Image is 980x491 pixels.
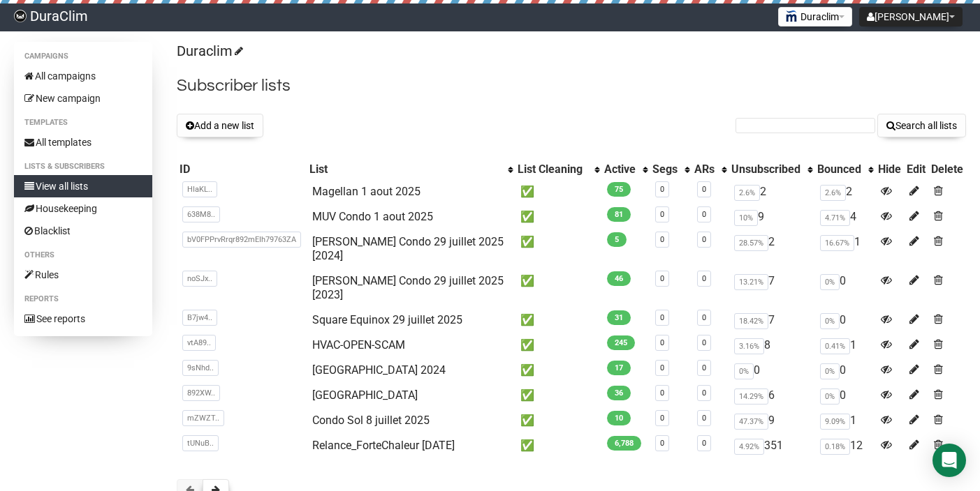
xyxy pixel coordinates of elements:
a: All campaigns [14,65,152,87]
div: Edit [907,163,926,176]
span: 31 [607,310,631,325]
span: 2.6% [734,185,760,201]
span: 0% [734,363,754,379]
li: Templates [14,114,152,131]
button: [PERSON_NAME] [859,7,963,27]
th: ARs: No sort applied, activate to apply an ascending sort [692,160,729,179]
span: 36 [607,386,631,400]
th: Edit: No sort applied, sorting is disabled [904,160,928,179]
th: Unsubscribed: No sort applied, activate to apply an ascending sort [729,160,814,179]
td: 0 [814,358,875,383]
a: 0 [702,274,706,283]
th: Delete: No sort applied, sorting is disabled [928,160,966,179]
a: Relance_ForteChaleur [DATE] [312,439,455,452]
img: 1.png [786,10,797,22]
a: 0 [702,414,706,423]
a: 0 [702,338,706,347]
div: Open Intercom Messenger [933,444,966,477]
span: 4.71% [820,210,850,226]
span: 245 [607,335,635,350]
span: 81 [607,207,631,222]
td: 0 [814,269,875,308]
span: bV0FPPrvRrqr892mEIh79763ZA [182,232,301,248]
a: 0 [660,388,664,398]
div: Unsubscribed [731,163,800,176]
a: 0 [702,439,706,448]
a: 0 [660,210,664,219]
span: 5 [607,232,627,247]
td: ✅ [515,308,601,333]
a: 0 [660,185,664,194]
div: Delete [931,163,963,176]
td: 4 [814,204,875,229]
td: ✅ [515,383,601,408]
td: 351 [729,433,814,458]
a: 0 [702,363,706,372]
td: 9 [729,408,814,433]
span: 6,788 [607,436,641,451]
li: Lists & subscribers [14,158,152,175]
span: 47.37% [734,414,768,430]
span: 13.21% [734,274,768,290]
span: tUNuB.. [182,435,219,451]
th: Bounced: No sort applied, activate to apply an ascending sort [814,160,875,179]
a: 0 [702,210,706,219]
span: 17 [607,361,631,375]
span: 892XW.. [182,385,220,401]
a: 0 [702,388,706,398]
a: 0 [660,235,664,244]
td: 0 [814,383,875,408]
td: 2 [729,229,814,269]
span: 46 [607,271,631,286]
button: Duraclim [778,7,852,27]
a: Housekeeping [14,197,152,220]
td: ✅ [515,358,601,383]
a: 0 [660,414,664,423]
div: Active [604,163,636,176]
td: ✅ [515,179,601,204]
div: Hide [878,163,901,176]
div: ID [180,163,304,176]
a: Square Equinox 29 juillet 2025 [312,313,462,326]
a: [PERSON_NAME] Condo 29 juillet 2025 [2023] [312,274,504,301]
a: View all lists [14,175,152,197]
div: Segs [652,163,678,176]
a: 0 [702,185,706,194]
span: 0% [820,363,840,379]
a: See reports [14,308,152,330]
a: 0 [702,313,706,322]
a: [PERSON_NAME] Condo 29 juillet 2025 [2024] [312,235,504,262]
span: 16.67% [820,235,854,251]
td: 2 [729,179,814,204]
span: 28.57% [734,235,768,251]
a: Duraclim [177,43,241,59]
a: [GEOGRAPHIC_DATA] 2024 [312,363,446,377]
a: 0 [702,235,706,244]
span: 14.29% [734,388,768,405]
a: 0 [660,313,664,322]
div: List [309,163,501,176]
span: 0% [820,388,840,405]
div: ARs [694,163,715,176]
a: Blacklist [14,220,152,242]
th: ID: No sort applied, sorting is disabled [177,160,307,179]
span: 0% [820,313,840,329]
span: HIaKL.. [182,181,217,197]
a: 0 [660,439,664,448]
span: 10% [734,210,758,226]
td: 7 [729,269,814,308]
span: 4.92% [734,439,764,455]
td: 0 [729,358,814,383]
td: ✅ [515,269,601,308]
span: 10 [607,411,631,425]
a: Condo Sol 8 juillet 2025 [312,414,430,427]
td: 2 [814,179,875,204]
a: 0 [660,338,664,347]
span: vtA89.. [182,335,216,351]
button: Add a new list [177,114,263,137]
td: 7 [729,308,814,333]
span: 3.16% [734,338,764,354]
li: Reports [14,291,152,308]
span: 9sNhd.. [182,360,219,376]
a: 0 [660,363,664,372]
